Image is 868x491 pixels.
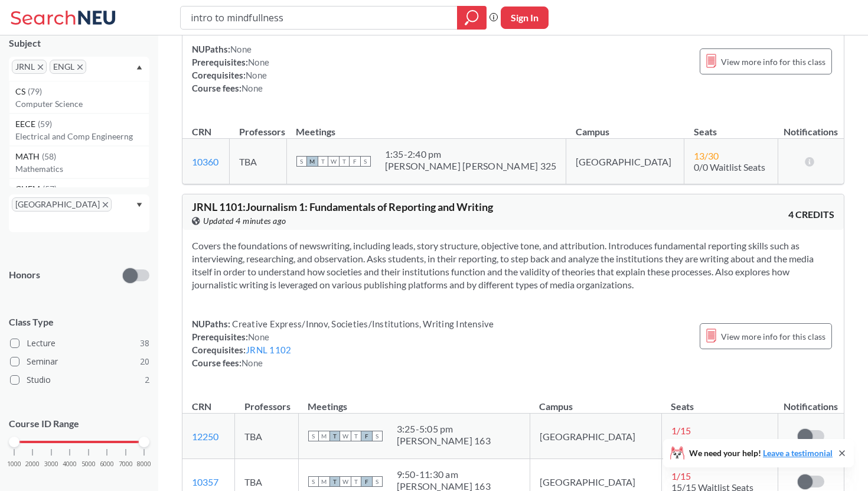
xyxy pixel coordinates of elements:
[671,436,753,447] span: 15/15 Waitlist Seats
[230,44,252,54] span: None
[15,131,149,142] p: Electrical and Comp Engineerng
[136,203,142,207] svg: Dropdown arrow
[9,417,149,431] p: Course ID Range
[788,208,834,221] span: 4 CREDITS
[248,57,269,67] span: None
[10,354,149,369] label: Seminar
[242,83,263,93] span: None
[15,85,28,98] span: CS
[361,431,372,441] span: F
[530,388,661,414] th: Campus
[246,344,291,355] a: JRNL 1102
[319,476,329,487] span: M
[28,86,42,96] span: ( 79 )
[397,423,491,435] div: 3:25 - 5:05 pm
[530,414,661,459] td: [GEOGRAPHIC_DATA]
[778,113,844,139] th: Notifications
[10,372,149,388] label: Studio
[12,60,47,74] span: JRNLX to remove pill
[329,476,340,487] span: T
[192,43,269,95] div: NUPaths: Prerequisites: Corequisites: Course fees:
[192,317,494,369] div: NUPaths: Prerequisites: Corequisites: Course fees:
[307,156,318,167] span: M
[328,156,339,167] span: W
[81,461,96,467] span: 5000
[298,388,530,414] th: Meetings
[9,194,149,232] div: [GEOGRAPHIC_DATA]X to remove pillDropdown arrow
[15,183,43,196] span: CHEM
[12,197,112,212] span: [GEOGRAPHIC_DATA]X to remove pill
[566,113,684,139] th: Campus
[15,163,149,175] p: Mathematics
[286,113,566,139] th: Meetings
[235,388,299,414] th: Professors
[361,476,372,487] span: F
[192,125,211,138] div: CRN
[192,476,218,487] a: 10357
[203,214,286,227] span: Updated 4 minutes ago
[329,431,340,441] span: T
[230,318,494,329] span: Creative Express/Innov, Societies/Institutions, Writing Intensive
[778,388,844,414] th: Notifications
[192,156,218,167] a: 10360
[192,200,493,213] span: JRNL 1101 : Journalism 1: Fundamentals of Reporting and Writing
[192,400,211,413] div: CRN
[661,388,778,414] th: Seats
[43,184,57,194] span: ( 57 )
[318,156,328,167] span: T
[372,431,383,441] span: S
[44,461,58,467] span: 3000
[136,65,142,70] svg: Dropdown arrow
[230,113,286,139] th: Professors
[763,448,833,458] a: Leave a testimonial
[385,160,557,172] div: [PERSON_NAME] [PERSON_NAME] 325
[10,336,149,351] label: Lecture
[38,64,43,70] svg: X to remove pill
[145,373,149,386] span: 2
[385,148,557,160] div: 1:35 - 2:40 pm
[38,119,52,129] span: ( 59 )
[192,239,834,291] section: Covers the foundations of newswriting, including leads, story structure, objective tone, and attr...
[248,331,269,342] span: None
[360,156,371,167] span: S
[15,118,38,131] span: EECE
[15,150,42,163] span: MATH
[9,316,149,329] span: Class Type
[192,431,218,442] a: 12250
[15,98,149,110] p: Computer Science
[119,461,133,467] span: 7000
[351,476,361,487] span: T
[319,431,329,441] span: M
[100,461,114,467] span: 6000
[671,425,691,436] span: 1 / 15
[308,476,319,487] span: S
[721,329,825,344] span: View more info for this class
[671,470,691,482] span: 1 / 15
[694,161,765,173] span: 0/0 Waitlist Seats
[242,357,263,368] span: None
[50,60,86,74] span: ENGLX to remove pill
[372,476,383,487] span: S
[9,268,40,282] p: Honors
[25,461,40,467] span: 2000
[230,139,286,184] td: TBA
[721,54,825,69] span: View more info for this class
[689,449,833,457] span: We need your help!
[246,70,267,80] span: None
[42,151,56,161] span: ( 58 )
[457,6,487,30] div: magnifying glass
[9,57,149,81] div: JRNLX to remove pillENGLX to remove pillDropdown arrowCS(79)Computer ScienceEECE(59)Electrical an...
[694,150,719,161] span: 13 / 30
[308,431,319,441] span: S
[235,414,299,459] td: TBA
[77,64,83,70] svg: X to remove pill
[296,156,307,167] span: S
[340,476,351,487] span: W
[351,431,361,441] span: T
[7,461,21,467] span: 1000
[350,156,360,167] span: F
[501,6,549,29] button: Sign In
[190,8,449,28] input: Class, professor, course number, "phrase"
[397,435,491,447] div: [PERSON_NAME] 163
[684,113,778,139] th: Seats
